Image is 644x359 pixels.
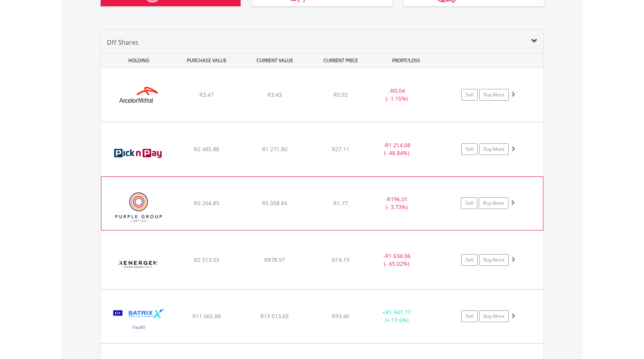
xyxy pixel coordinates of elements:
[479,143,509,155] a: Buy More
[309,53,371,68] div: CURRENT PRICE
[387,195,408,203] span: R196.01
[385,252,410,260] span: R1 634.06
[332,312,349,320] span: R93.40
[242,53,308,68] div: CURRENT VALUE
[199,91,214,98] span: R3.47
[479,254,509,266] a: Buy More
[332,145,349,153] span: R27.11
[368,308,426,324] div: + (+ 17.6%)
[368,141,426,157] div: - (- 48.84%)
[385,141,410,149] span: R1 214.08
[262,145,287,153] span: R1 271.80
[333,91,348,98] span: R0.92
[105,300,172,341] img: EQU.ZA.STX40.png
[194,145,219,153] span: R2 485.88
[367,195,426,211] div: - (- 3.73%)
[461,254,478,266] a: Sell
[262,199,287,207] span: R5 058.84
[391,87,405,94] span: R0.04
[461,197,477,209] a: Sell
[368,252,426,268] div: - (- 65.02%)
[267,91,282,98] span: R3.43
[105,240,172,287] img: EQU.ZA.REN.png
[479,89,509,101] a: Buy More
[105,186,172,228] img: EQU.ZA.PPE.png
[373,53,440,68] div: PROFIT/LOSS
[105,132,172,174] img: EQU.ZA.PIK.png
[260,312,289,320] span: R13 013.65
[386,308,411,316] span: R1 947.77
[461,310,478,322] a: Sell
[107,38,138,47] span: DIY Shares
[192,312,221,320] span: R11 065.88
[461,89,478,101] a: Sell
[264,256,285,263] span: R878.97
[479,310,509,322] a: Buy More
[194,199,219,207] span: R5 254.85
[368,87,426,103] div: - (- 1.15%)
[174,53,240,68] div: PURCHASE VALUE
[333,199,348,207] span: R1.77
[101,53,172,68] div: HOLDING
[105,78,172,120] img: EQU.ZA.ACL.png
[479,197,508,209] a: Buy More
[461,143,478,155] a: Sell
[194,256,219,263] span: R2 513.03
[332,256,349,263] span: R14.19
